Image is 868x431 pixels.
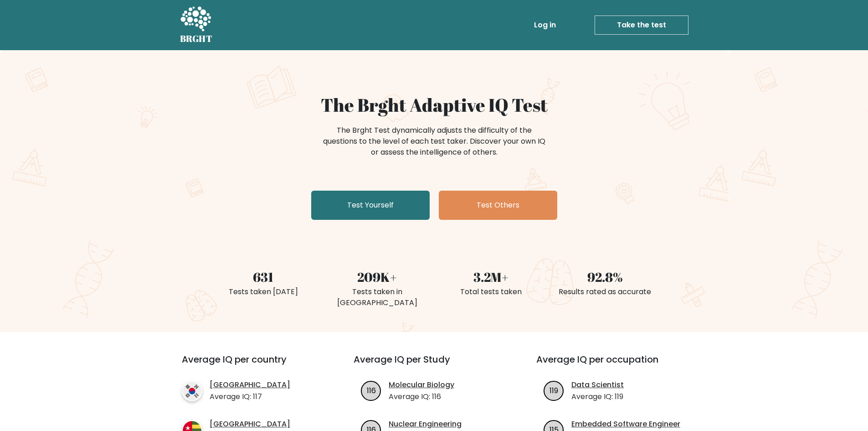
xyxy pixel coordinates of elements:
[180,4,213,47] a: BRGHT
[182,354,321,376] h3: Average IQ per country
[536,354,697,376] h3: Average IQ per occupation
[210,419,290,430] a: [GEOGRAPHIC_DATA]
[389,419,462,430] a: Nuclear Engineering
[550,385,558,395] text: 119
[571,419,680,430] a: Embedded Software Engineer
[326,286,429,308] div: Tests taken in [GEOGRAPHIC_DATA]
[180,33,213,44] h5: BRGHT
[182,381,202,401] img: country
[439,191,557,220] a: Test Others
[326,267,429,286] div: 209K+
[595,16,688,35] a: Take the test
[320,125,548,158] div: The Brght Test dynamically adjusts the difficulty of the questions to the level of each test take...
[440,286,543,297] div: Total tests taken
[440,267,543,286] div: 3.2M+
[571,391,624,402] p: Average IQ: 119
[354,354,514,376] h3: Average IQ per Study
[530,16,560,34] a: Log in
[554,286,657,297] div: Results rated as accurate
[389,379,454,390] a: Molecular Biology
[389,391,454,402] p: Average IQ: 116
[212,94,657,116] h1: The Brght Adaptive IQ Test
[212,286,315,297] div: Tests taken [DATE]
[571,379,624,390] a: Data Scientist
[311,191,430,220] a: Test Yourself
[554,267,657,286] div: 92.8%
[210,391,290,402] p: Average IQ: 117
[212,267,315,286] div: 631
[210,379,290,390] a: [GEOGRAPHIC_DATA]
[367,385,376,395] text: 116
